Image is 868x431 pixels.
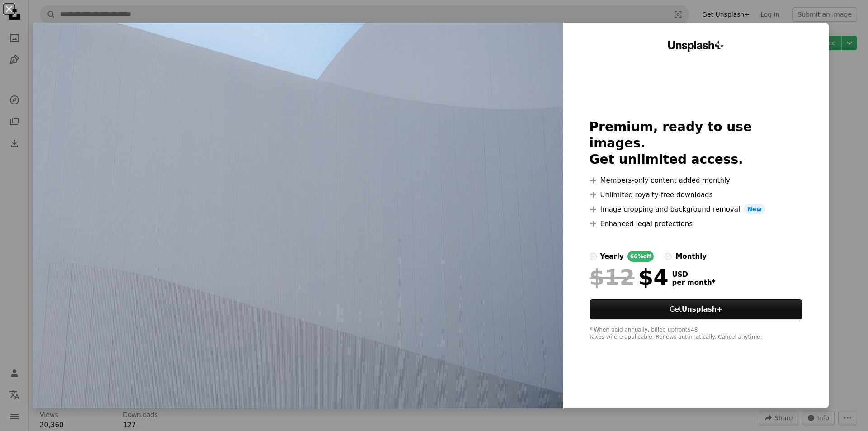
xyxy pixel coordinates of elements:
[744,204,765,215] span: New
[590,299,803,319] button: GetUnsplash+
[590,204,803,215] li: Image cropping and background removal
[665,253,672,260] input: monthly
[590,119,803,168] h2: Premium, ready to use images. Get unlimited access.
[590,253,597,260] input: yearly66%off
[590,327,803,341] div: * When paid annually, billed upfront $48 Taxes where applicable. Renews automatically. Cancel any...
[590,175,803,186] li: Members-only content added monthly
[672,279,716,287] span: per month *
[590,189,803,200] li: Unlimited royalty-free downloads
[672,270,716,279] span: USD
[590,265,669,289] div: $4
[590,218,803,229] li: Enhanced legal protections
[627,251,654,262] div: 66% off
[682,305,722,313] strong: Unsplash+
[675,251,707,262] div: monthly
[590,265,635,289] span: $12
[600,251,624,262] div: yearly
